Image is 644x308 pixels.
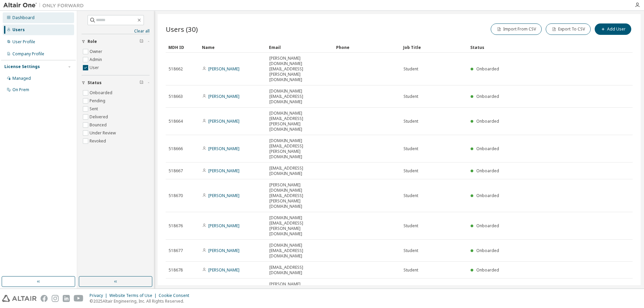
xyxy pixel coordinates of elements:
label: Revoked [90,137,107,145]
span: Onboarded [476,118,499,124]
div: License Settings [4,64,40,69]
div: Email [269,42,331,53]
span: Users (30) [166,24,198,34]
a: [PERSON_NAME] [208,267,239,273]
div: User Profile [12,39,35,45]
span: 518663 [169,94,183,99]
span: [DOMAIN_NAME][EMAIL_ADDRESS][PERSON_NAME][DOMAIN_NAME] [269,215,330,237]
div: Users [12,27,25,33]
label: Pending [90,97,107,105]
span: [DOMAIN_NAME][EMAIL_ADDRESS][DOMAIN_NAME] [269,88,330,105]
span: Student [404,119,418,124]
span: [PERSON_NAME][DOMAIN_NAME][EMAIL_ADDRESS][PERSON_NAME][DOMAIN_NAME] [269,182,330,209]
span: Student [404,168,418,174]
img: altair_logo.svg [2,295,37,302]
label: Bounced [90,121,108,129]
span: Onboarded [476,248,499,253]
span: 518676 [169,223,183,229]
label: Owner [90,48,104,56]
button: Status [82,75,150,90]
button: Import From CSV [491,23,542,35]
a: [PERSON_NAME] [208,248,239,253]
a: [PERSON_NAME] [208,94,239,99]
a: [PERSON_NAME] [208,66,239,72]
img: Altair One [3,2,87,9]
span: [DOMAIN_NAME][EMAIL_ADDRESS][PERSON_NAME][DOMAIN_NAME] [269,111,330,132]
span: [EMAIL_ADDRESS][DOMAIN_NAME] [269,265,330,275]
span: Clear filter [140,39,144,44]
a: [PERSON_NAME] [208,118,239,124]
span: Student [404,248,418,253]
span: Student [404,66,418,72]
span: [DOMAIN_NAME][EMAIL_ADDRESS][PERSON_NAME][DOMAIN_NAME] [269,138,330,160]
div: Cookie Consent [159,293,193,298]
label: Admin [90,56,103,64]
span: 518678 [169,267,183,273]
a: [PERSON_NAME] [208,193,239,198]
div: Status [470,42,598,53]
div: Dashboard [12,15,35,20]
span: Onboarded [476,267,499,273]
span: [PERSON_NAME][DOMAIN_NAME][EMAIL_ADDRESS][PERSON_NAME][DOMAIN_NAME] [269,56,330,82]
label: Delivered [90,113,109,121]
span: [EMAIL_ADDRESS][DOMAIN_NAME] [269,166,330,176]
span: Student [404,193,418,198]
img: linkedin.svg [63,295,70,302]
span: Onboarded [476,223,499,229]
img: instagram.svg [52,295,59,302]
span: 518670 [169,193,183,198]
label: Under Review [90,129,117,137]
span: 518664 [169,119,183,124]
span: Student [404,223,418,229]
div: Managed [12,76,31,81]
span: 518677 [169,248,183,253]
span: Onboarded [476,168,499,174]
span: Student [404,94,418,99]
div: Name [202,42,264,53]
div: Phone [336,42,398,53]
span: Status [88,80,102,85]
a: [PERSON_NAME] [208,146,239,151]
img: youtube.svg [74,295,84,302]
span: Clear filter [140,80,144,85]
div: Company Profile [12,51,44,57]
span: Student [404,146,418,151]
a: [PERSON_NAME] [208,168,239,174]
div: Job Title [403,42,465,53]
label: Onboarded [90,89,114,97]
div: Website Terms of Use [109,293,159,298]
p: © 2025 Altair Engineering, Inc. All Rights Reserved. [90,298,193,304]
a: Clear all [82,28,150,34]
span: Onboarded [476,94,499,99]
span: Onboarded [476,66,499,72]
label: Sent [90,105,99,113]
span: 518662 [169,66,183,72]
span: 518667 [169,168,183,174]
span: Student [404,267,418,273]
a: [PERSON_NAME] [208,223,239,229]
span: Onboarded [476,146,499,151]
div: Privacy [90,293,109,298]
button: Export To CSV [546,23,591,35]
span: 518666 [169,146,183,151]
span: [DOMAIN_NAME][EMAIL_ADDRESS][DOMAIN_NAME] [269,243,330,259]
span: Onboarded [476,193,499,198]
span: Role [88,39,97,44]
button: Role [82,34,150,49]
label: User [90,64,100,72]
img: facebook.svg [41,295,48,302]
button: Add User [595,23,631,35]
div: On Prem [12,87,29,93]
div: MDH ID [168,42,197,53]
